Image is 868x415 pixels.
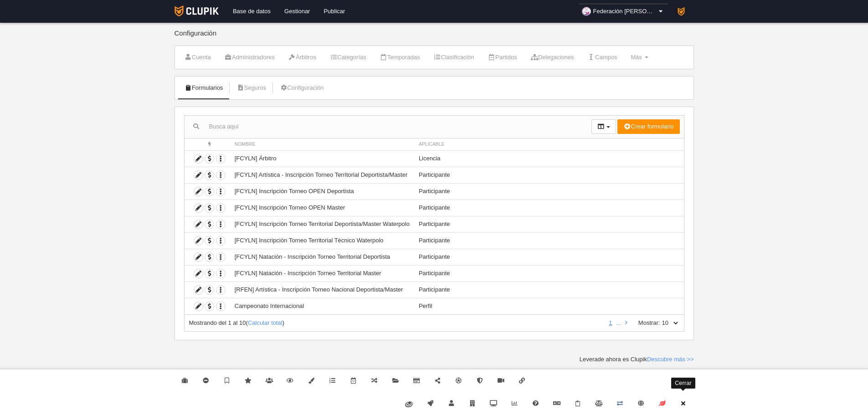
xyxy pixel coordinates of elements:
[235,142,256,147] span: Nombre
[375,51,425,64] a: Temporadas
[231,81,271,95] a: Seguros
[647,356,694,363] a: Descubre más >>
[414,183,684,200] td: Participante
[483,51,522,64] a: Partidos
[175,5,219,16] img: Clupik
[583,51,622,64] a: Campos
[230,167,414,183] td: [FCYLN] Artística - Inscripción Torneo Territorial Deportista/Master
[230,216,414,232] td: [FCYLN] Inscripción Torneo Territorial Deportista/Master Waterpolo
[230,265,414,282] td: [FCYLN] Natación - Inscripción Torneo Territorial Master
[283,51,321,64] a: Árbitros
[175,30,694,46] div: Configuración
[414,150,684,167] td: Licencia
[414,282,684,298] td: Participante
[578,4,668,19] a: Federación [PERSON_NAME] y León Natación
[617,119,679,134] button: Crear formulario
[414,167,684,183] td: Participante
[526,51,579,64] a: Delegaciones
[582,7,591,16] img: Oa5IEdbCP38B.30x30.jpg
[230,232,414,249] td: [FCYLN] Inscripción Torneo Territorial Técnico Waterpolo
[189,319,603,327] div: ( )
[414,200,684,216] td: Participante
[675,5,687,17] img: PaK018JKw3ps.30x30.jpg
[414,249,684,265] td: Participante
[230,200,414,216] td: [FCYLN] Inscripción Torneo OPEN Master
[185,120,591,133] input: Busca aquí
[180,51,216,64] a: Cuenta
[189,319,246,326] span: Mostrando del 1 al 10
[631,54,642,61] span: Más
[275,81,329,95] a: Configuración
[230,183,414,200] td: [FCYLN] Inscripción Torneo OPEN Deportista
[671,378,695,389] div: Cerrar
[607,319,614,326] a: 1
[419,142,445,147] span: Aplicable
[414,232,684,249] td: Participante
[616,319,621,327] li: …
[414,265,684,282] td: Participante
[220,51,280,64] a: Administradores
[248,319,282,326] a: Calcular total
[405,401,413,407] img: fiware.svg
[414,216,684,232] td: Participante
[230,298,414,314] td: Campeonato Internacional
[325,51,371,64] a: Categorías
[580,355,694,364] div: Leverade ahora es Clupik
[230,249,414,265] td: [FCYLN] Natación - Inscripción Torneo Territorial Deportista
[626,51,653,64] a: Más
[180,81,228,95] a: Formularios
[593,7,657,16] span: Federación [PERSON_NAME] y León Natación
[230,150,414,167] td: [FCYLN] Árbitro
[230,282,414,298] td: [RFEN] Artística - Inscripción Torneo Nacional Deportista/Master
[414,298,684,314] td: Perfil
[429,51,479,64] a: Clasificación
[629,319,660,327] label: Mostrar:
